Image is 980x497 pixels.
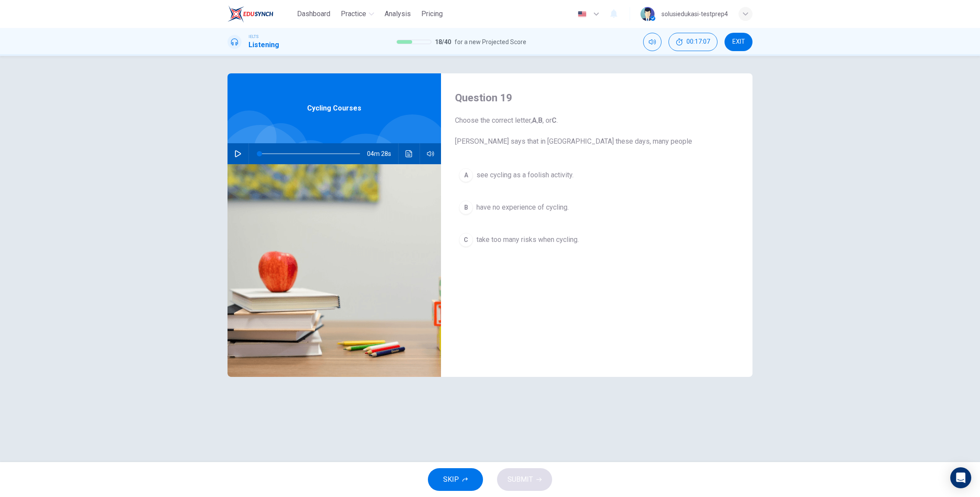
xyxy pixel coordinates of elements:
[337,6,378,22] button: Practice
[643,33,661,51] div: Mute
[421,9,443,19] span: Pricing
[950,467,971,488] div: Open Intercom Messenger
[307,103,361,114] span: Cycling Courses
[455,197,738,218] button: Bhave no experience of cycling.
[227,5,294,23] a: EduSynch logo
[248,34,259,40] span: IELTS
[552,116,556,124] b: C
[459,200,473,214] div: B
[248,40,279,50] h1: Listening
[227,164,441,377] img: Cycling Courses
[538,116,542,124] b: B
[476,202,569,213] span: have no experience of cycling.
[455,37,526,47] span: for a new Projected Score
[455,115,738,147] span: Choose the correct letter, , , or . [PERSON_NAME] says that in [GEOGRAPHIC_DATA] these days, many...
[402,143,416,164] button: Click to see the audio transcription
[532,116,537,124] b: A
[686,38,710,45] span: 00:17:07
[476,170,574,180] span: see cycling as a foolish activity.
[640,7,654,21] img: Profile picture
[341,9,366,19] span: Practice
[724,33,752,51] button: EXIT
[227,5,273,23] img: EduSynch logo
[443,473,459,486] span: SKIP
[435,37,451,47] span: 18 / 40
[459,233,473,247] div: C
[294,6,334,22] button: Dashboard
[459,168,473,182] div: A
[668,33,717,51] div: Hide
[367,143,398,164] span: 04m 28s
[661,9,728,19] div: solusiedukasi-testprep4
[455,91,738,105] h4: Question 19
[385,9,411,19] span: Analysis
[418,6,446,22] button: Pricing
[476,235,579,245] span: take too many risks when cycling.
[428,468,483,491] button: SKIP
[297,9,330,19] span: Dashboard
[732,38,745,45] span: EXIT
[577,11,588,17] img: en
[381,6,414,22] button: Analysis
[455,229,738,251] button: Ctake too many risks when cycling.
[668,33,717,51] button: 00:17:07
[455,164,738,186] button: Asee cycling as a foolish activity.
